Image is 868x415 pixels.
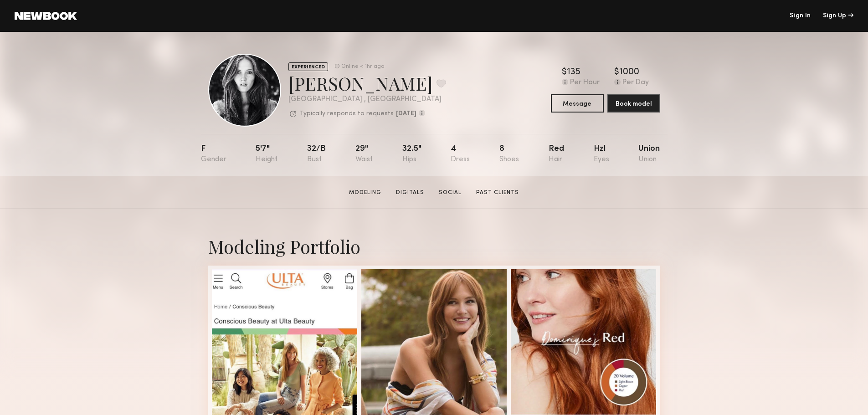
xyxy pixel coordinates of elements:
[256,145,277,164] div: 5'7"
[594,145,609,164] div: Hzl
[823,13,853,19] div: Sign Up
[396,111,416,117] b: [DATE]
[288,71,446,95] div: [PERSON_NAME]
[622,79,649,87] div: Per Day
[201,145,226,164] div: F
[307,145,326,164] div: 32/b
[300,111,394,117] p: Typically responds to requests
[355,145,373,164] div: 29"
[551,94,604,113] button: Message
[392,189,428,197] a: Digitals
[208,234,660,258] div: Modeling Portfolio
[451,145,470,164] div: 4
[499,145,519,164] div: 8
[288,62,328,71] div: EXPERIENCED
[402,145,421,164] div: 32.5"
[790,13,811,19] a: Sign In
[341,64,384,70] div: Online < 1hr ago
[638,145,660,164] div: Union
[435,189,465,197] a: Social
[549,145,564,164] div: Red
[614,68,619,77] div: $
[345,189,385,197] a: Modeling
[607,94,660,113] button: Book model
[288,96,446,103] div: [GEOGRAPHIC_DATA] , [GEOGRAPHIC_DATA]
[473,189,523,197] a: Past Clients
[567,68,580,77] div: 135
[562,68,567,77] div: $
[619,68,639,77] div: 1000
[570,79,600,87] div: Per Hour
